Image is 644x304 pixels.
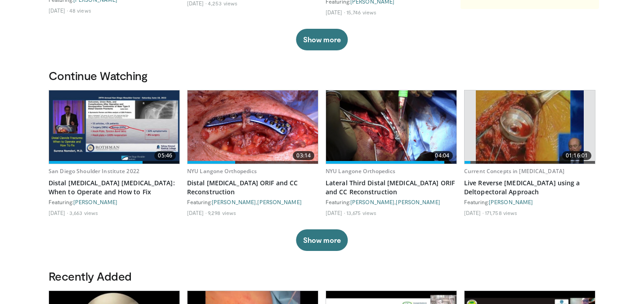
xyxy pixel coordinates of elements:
a: [PERSON_NAME] [257,199,301,205]
div: Featuring: [49,198,180,206]
a: NYU Langone Orthopedics [326,167,395,175]
a: Current Concepts in [MEDICAL_DATA] [464,167,564,175]
div: Featuring: , [326,198,457,206]
a: [PERSON_NAME] [212,199,256,205]
a: NYU Langone Orthopedics [187,167,257,175]
li: 171,758 views [485,209,517,216]
div: Featuring: [464,198,595,206]
li: [DATE] [49,7,68,14]
span: 03:14 [293,151,314,160]
li: 15,746 views [346,9,376,16]
button: Show more [296,29,348,50]
a: San Diego Shoulder Institute 2022 [49,167,139,175]
a: Distal [MEDICAL_DATA] ORIF and CC Reconstruction [187,179,318,197]
li: 9,298 views [208,209,236,216]
a: [PERSON_NAME] [396,199,440,205]
span: 04:04 [431,151,453,160]
img: 72e689cd-b329-4d4e-bac3-2853c73157b7.620x360_q85_upscale.jpg [49,90,179,164]
img: 975f9b4a-0628-4e1f-be82-64e786784faa.jpg.620x360_q85_upscale.jpg [188,90,318,164]
li: 3,663 views [69,209,98,216]
li: [DATE] [326,9,345,16]
a: [PERSON_NAME] [489,199,533,205]
a: [PERSON_NAME] [73,199,117,205]
button: Show more [296,229,348,251]
a: 03:14 [188,90,318,164]
a: Live Reverse [MEDICAL_DATA] using a Deltopectoral Approach [464,179,595,197]
span: 01:16:01 [562,151,591,160]
a: 01:16:01 [465,90,595,164]
h3: Recently Added [49,269,595,283]
li: 13,675 views [346,209,376,216]
li: [DATE] [464,209,483,216]
h3: Continue Watching [49,68,595,83]
a: Distal [MEDICAL_DATA] [MEDICAL_DATA]: When to Operate and How to Fix [49,179,180,197]
span: 05:46 [154,151,176,160]
li: [DATE] [326,209,345,216]
a: [PERSON_NAME] [350,199,394,205]
img: 684033_3.png.620x360_q85_upscale.jpg [476,90,584,164]
img: b53f9957-e81c-4985-86d3-a61d71e8d4c2.620x360_q85_upscale.jpg [326,90,456,164]
div: Featuring: , [187,198,318,206]
li: [DATE] [187,209,206,216]
a: Lateral Third Distal [MEDICAL_DATA] ORIF and CC Reconstruction [326,179,457,197]
a: 04:04 [326,90,456,164]
li: 48 views [69,7,91,14]
a: 05:46 [49,90,179,164]
li: [DATE] [49,209,68,216]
